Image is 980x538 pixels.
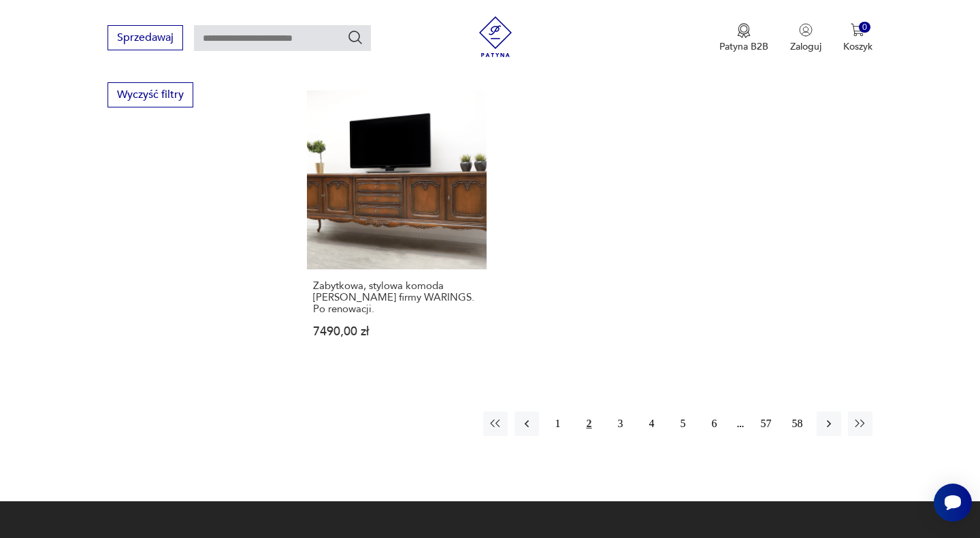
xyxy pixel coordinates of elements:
[608,411,633,436] button: 3
[790,23,821,53] button: Zaloguj
[307,90,486,364] a: Zabytkowa, stylowa komoda ludwik firmy WARINGS. Po renowacji.Zabytkowa, stylowa komoda [PERSON_NA...
[843,23,872,53] button: 0Koszyk
[851,23,864,37] img: Ikona koszyka
[347,29,363,46] button: Szukaj
[799,23,813,37] img: Ikonka użytkownika
[934,484,972,522] iframe: Smartsupp widget button
[108,34,183,44] a: Sprzedawaj
[719,23,768,53] a: Ikona medaluPatyna B2B
[108,25,183,50] button: Sprzedawaj
[719,23,768,53] button: Patyna B2B
[790,40,821,53] p: Zaloguj
[859,22,870,33] div: 0
[313,326,480,337] p: 7490,00 zł
[546,411,570,436] button: 1
[754,411,779,436] button: 57
[475,16,516,57] img: Patyna - sklep z meblami i dekoracjami vintage
[843,40,872,53] p: Koszyk
[108,82,193,107] button: Wyczyść filtry
[671,411,696,436] button: 5
[737,23,751,38] img: Ikona medalu
[577,411,602,436] button: 2
[313,280,480,315] h3: Zabytkowa, stylowa komoda [PERSON_NAME] firmy WARINGS. Po renowacji.
[785,411,810,436] button: 58
[702,411,727,436] button: 6
[719,40,768,53] p: Patyna B2B
[640,411,664,436] button: 4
